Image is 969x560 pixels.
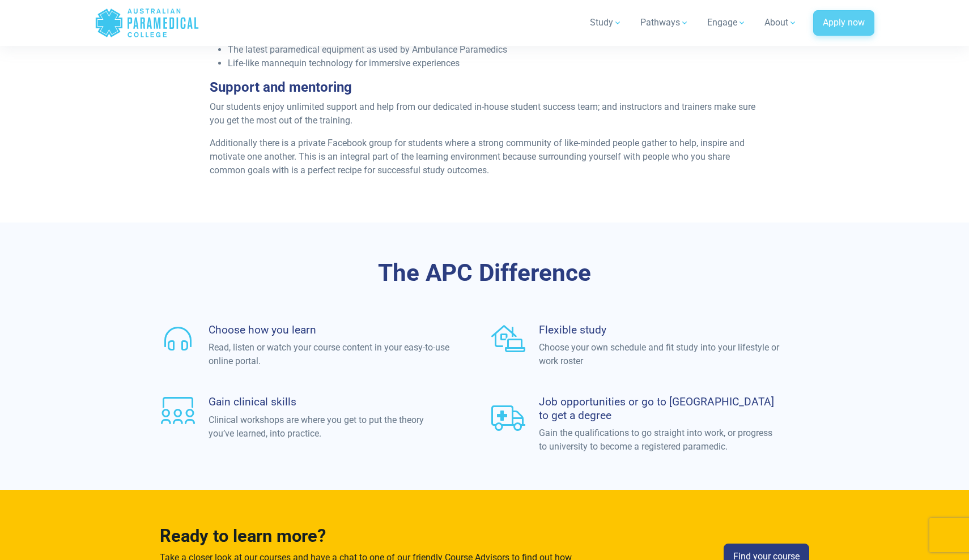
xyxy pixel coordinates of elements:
a: Study [583,7,629,39]
li: The latest paramedical equipment as used by Ambulance Paramedics [228,43,760,57]
a: Pathways [634,7,696,39]
h4: Gain clinical skills [209,395,450,408]
h4: Flexible study [539,323,781,336]
p: Gain the qualifications to go straight into work, or progress to university to become a registere... [539,426,781,454]
p: Choose your own schedule and fit study into your lifestyle or work roster [539,341,781,368]
p: Additionally there is a private Facebook group for students where a strong community of like-mind... [210,136,760,177]
h3: Support and mentoring [210,79,760,96]
li: Life-like mannequin technology for immersive experiences [228,57,760,70]
h3: Ready to learn more? [160,526,588,547]
p: Read, listen or watch your course content in your easy-to-use online portal. [209,341,450,368]
h4: Choose how you learn [209,323,450,336]
h4: Job opportunities or go to [GEOGRAPHIC_DATA] to get a degree [539,395,781,421]
h3: The APC Difference [153,259,816,288]
p: Our students enjoy unlimited support and help from our dedicated in-house student success team; a... [210,100,760,127]
a: Engage [700,7,753,39]
a: About [758,7,804,39]
a: Australian Paramedical College [95,5,199,41]
a: Apply now [813,10,874,36]
p: Clinical workshops are where you get to put the theory you’ve learned, into practice. [209,413,450,441]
